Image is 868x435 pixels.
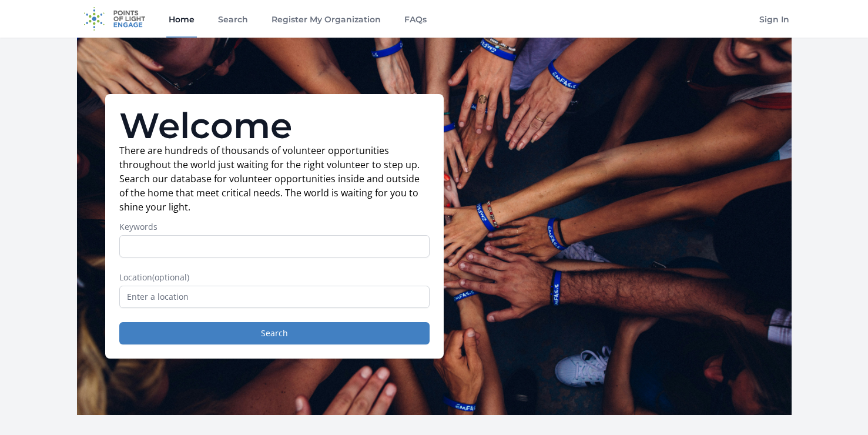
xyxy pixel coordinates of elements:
span: (optional) [152,272,189,283]
h1: Welcome [119,108,430,143]
button: Search [119,322,430,344]
label: Location [119,272,430,283]
p: There are hundreds of thousands of volunteer opportunities throughout the world just waiting for ... [119,143,430,214]
label: Keywords [119,221,430,233]
input: Enter a location [119,286,430,308]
